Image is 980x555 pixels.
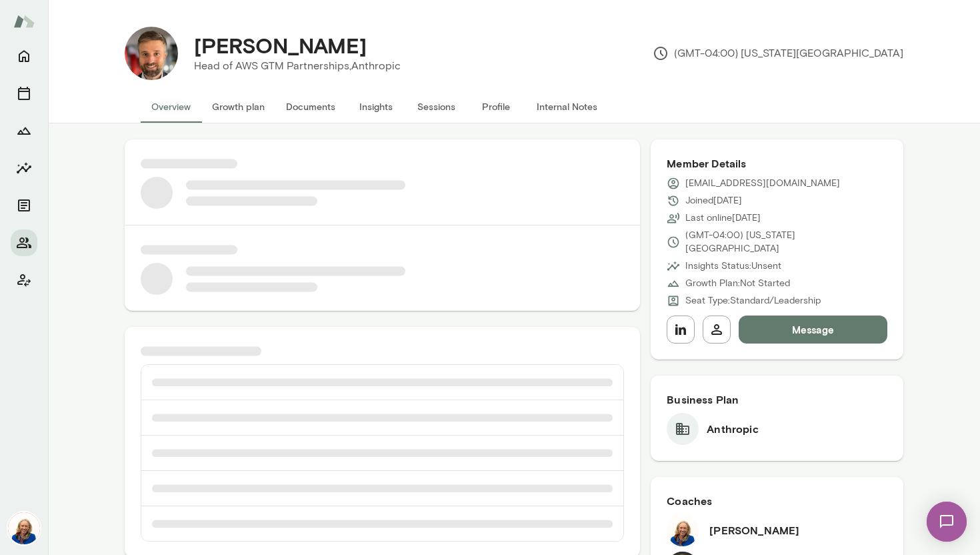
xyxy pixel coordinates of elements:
button: Members [11,229,37,256]
h4: [PERSON_NAME] [194,33,367,58]
p: Seat Type: Standard/Leadership [685,294,821,308]
h6: Coaches [667,493,887,509]
img: Cathy Wright [8,512,40,544]
button: Overview [141,91,201,123]
button: Message [739,316,887,344]
p: Insights Status: Unsent [685,259,781,273]
img: Mento [13,9,35,34]
button: Internal Notes [526,91,608,123]
p: Growth Plan: Not Started [685,277,790,290]
p: Last online [DATE] [685,211,761,225]
p: Head of AWS GTM Partnerships, Anthropic [194,58,401,74]
button: Insights [346,91,406,123]
img: Cathy Wright [667,514,699,546]
button: Insights [11,155,37,181]
p: [EMAIL_ADDRESS][DOMAIN_NAME] [685,177,840,190]
button: Sessions [406,91,466,123]
img: Scott Krenitski [125,27,178,80]
button: Documents [11,192,37,219]
h6: [PERSON_NAME] [709,522,799,538]
h6: Business Plan [667,392,887,408]
h6: Member Details [667,155,887,171]
button: Documents [275,91,346,123]
button: Growth Plan [11,117,37,144]
p: Joined [DATE] [685,194,742,207]
button: Growth plan [201,91,275,123]
p: (GMT-04:00) [US_STATE][GEOGRAPHIC_DATA] [653,45,903,61]
h6: Anthropic [707,421,758,437]
button: Sessions [11,80,37,107]
button: Client app [11,267,37,294]
button: Profile [466,91,526,123]
p: (GMT-04:00) [US_STATE][GEOGRAPHIC_DATA] [685,229,887,255]
button: Home [11,43,37,69]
